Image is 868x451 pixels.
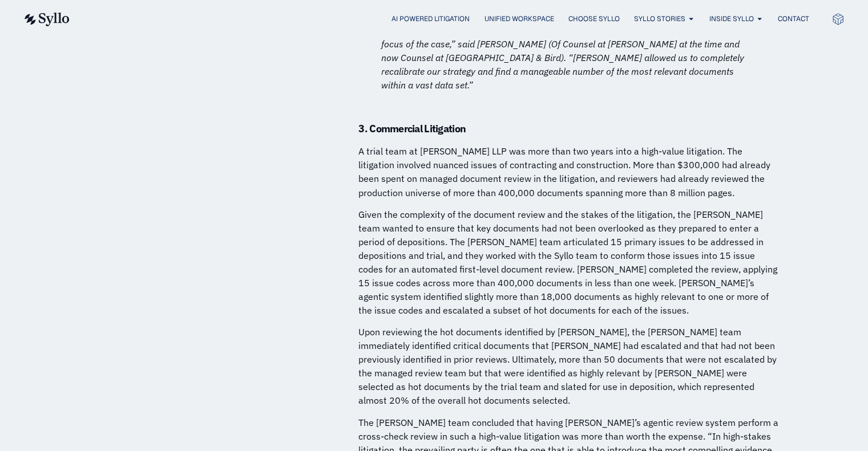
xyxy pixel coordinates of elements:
div: Menu Toggle [92,14,809,25]
p: A trial team at [PERSON_NAME] LLP was more than two years into a high-value litigation. The litig... [358,144,781,199]
a: AI Powered Litigation [391,14,470,24]
a: Inside Syllo [709,14,753,24]
a: Choose Syllo [568,14,619,24]
p: Upon reviewing the hot documents identified by [PERSON_NAME], the [PERSON_NAME] team immediately ... [358,324,781,407]
nav: Menu [92,14,809,25]
a: Syllo Stories [633,14,685,24]
a: Unified Workspace [484,14,554,24]
p: Given the complexity of the document review and the stakes of the litigation, the [PERSON_NAME] t... [358,207,781,316]
a: Contact [777,14,809,24]
strong: 3. Commercial Litigation [358,122,466,135]
img: syllo [23,13,70,26]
